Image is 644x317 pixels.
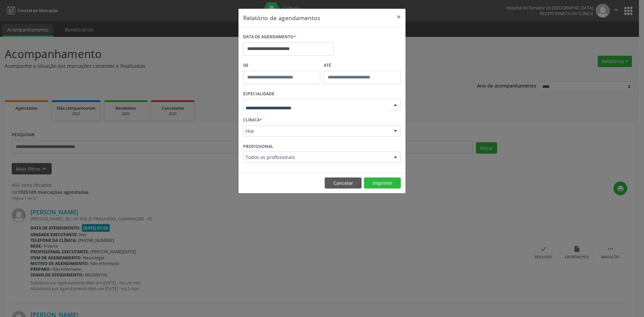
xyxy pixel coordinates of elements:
label: ESPECIALIDADE [243,89,274,99]
label: De [243,60,320,71]
h5: Relatório de agendamentos [243,13,320,22]
label: ATÉ [324,60,401,71]
button: Close [392,9,406,25]
label: DATA DE AGENDAMENTO [243,32,296,42]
